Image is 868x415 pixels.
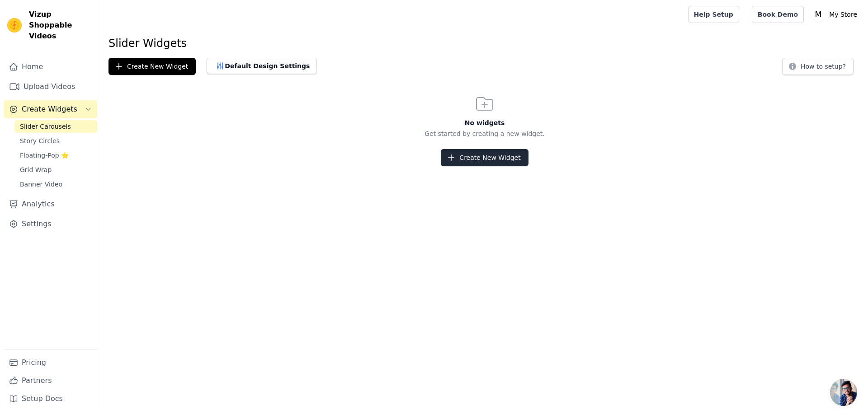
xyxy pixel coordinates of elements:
a: Book Demo [752,6,804,23]
button: How to setup? [782,58,854,75]
button: Create Widgets [4,100,97,118]
h3: No widgets [101,118,868,127]
div: Open chat [830,379,857,406]
span: Vizup Shoppable Videos [29,9,94,42]
img: Vizup [7,18,22,33]
a: Analytics [4,195,97,213]
p: My Store [826,6,861,23]
span: Floating-Pop ⭐ [20,151,69,160]
a: Banner Video [14,178,97,191]
a: Home [4,58,97,76]
span: Create Widgets [22,104,77,115]
a: Setup Docs [4,390,97,408]
p: Get started by creating a new widget. [101,129,868,138]
a: Story Circles [14,135,97,147]
span: Story Circles [20,136,60,145]
span: Slider Carousels [20,122,71,131]
span: Banner Video [20,180,62,189]
a: Pricing [4,354,97,372]
button: Create New Widget [108,58,196,75]
span: Grid Wrap [20,165,52,174]
a: Upload Videos [4,78,97,96]
button: Default Design Settings [207,58,317,74]
button: Create New Widget [441,149,528,166]
a: How to setup? [782,64,854,73]
a: Floating-Pop ⭐ [14,149,97,162]
button: M My Store [811,6,861,23]
a: Settings [4,215,97,233]
h1: Slider Widgets [108,36,861,51]
text: M [815,10,822,19]
a: Help Setup [688,6,739,23]
a: Grid Wrap [14,163,97,176]
a: Slider Carousels [14,120,97,133]
a: Partners [4,372,97,390]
